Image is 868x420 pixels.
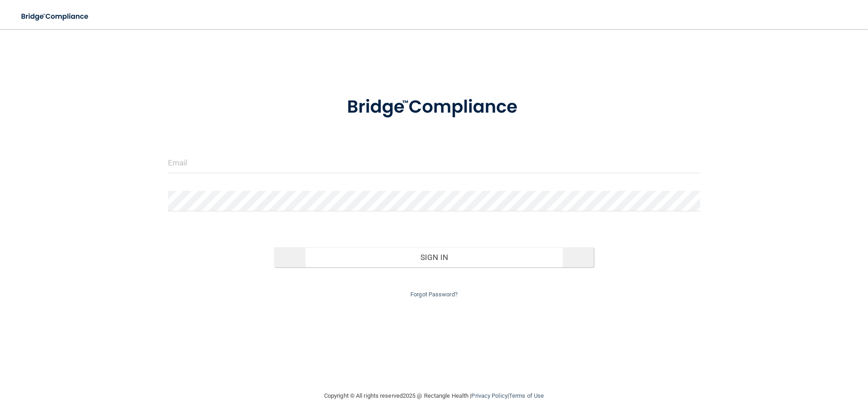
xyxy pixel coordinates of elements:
[274,247,594,267] button: Sign In
[168,153,700,173] input: Email
[410,291,458,298] a: Forgot Password?
[471,392,507,399] a: Privacy Policy
[509,392,544,399] a: Terms of Use
[14,7,97,26] img: bridge_compliance_login_screen.278c3ca4.svg
[328,84,540,131] img: bridge_compliance_login_screen.278c3ca4.svg
[268,381,600,410] div: Copyright © All rights reserved 2025 @ Rectangle Health | |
